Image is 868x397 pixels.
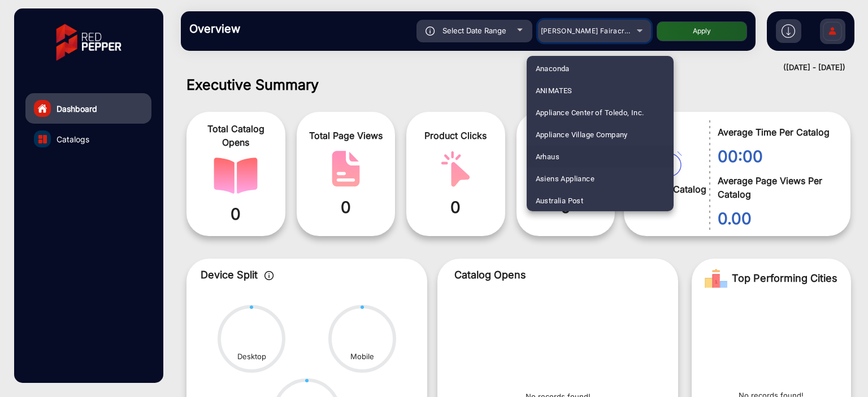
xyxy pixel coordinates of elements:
[536,146,559,168] span: Arhaus
[536,58,570,80] span: Anaconda
[536,168,595,190] span: Asiens Appliance
[536,80,572,102] span: ANIMATES
[536,124,628,146] span: Appliance Village Company
[536,190,584,212] span: Australia Post
[536,102,644,124] span: Appliance Center of Toledo, Inc.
